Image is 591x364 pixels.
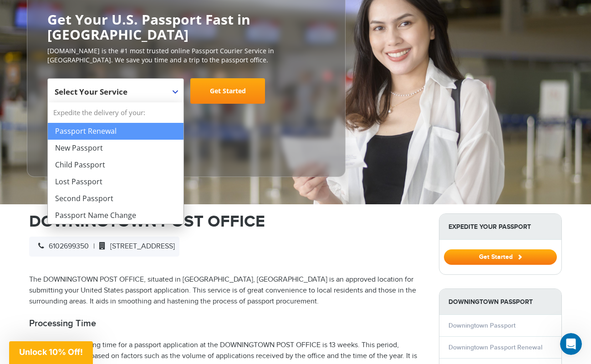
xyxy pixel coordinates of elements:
a: Downingtown Passport [448,322,515,329]
h2: Get Your U.S. Passport Fast in [GEOGRAPHIC_DATA] [47,12,325,42]
a: Downingtown Passport Renewal [448,344,542,351]
h1: DOWNINGTOWN POST OFFICE [29,213,425,230]
span: Starting at $199 + government fees [47,108,325,117]
iframe: Intercom live chat [560,333,582,355]
div: | [29,237,179,257]
a: Get Started [190,78,265,104]
p: The DOWNINGTOWN POST OFFICE, situated in [GEOGRAPHIC_DATA], [GEOGRAPHIC_DATA] is an approved loca... [29,274,425,307]
span: [STREET_ADDRESS] [95,242,175,251]
li: Second Passport [48,190,183,207]
a: Get Started [444,253,557,260]
p: [DOMAIN_NAME] is the #1 most trusted online Passport Courier Service in [GEOGRAPHIC_DATA]. We sav... [47,46,325,65]
span: Select Your Service [47,78,184,104]
li: New Passport [48,140,183,157]
li: Lost Passport [48,173,183,190]
li: Child Passport [48,157,183,173]
li: Passport Renewal [48,123,183,140]
span: Select Your Service [55,86,127,97]
li: Expedite the delivery of your: [48,102,183,224]
span: 6102699350 [34,242,89,251]
span: Select Your Service [55,82,174,107]
strong: Expedite the delivery of your: [48,102,183,123]
li: Passport Name Change [48,207,183,224]
strong: Expedite Your Passport [439,214,561,240]
h2: Processing Time [29,318,425,329]
strong: Downingtown Passport [439,289,561,315]
button: Get Started [444,249,557,265]
span: Unlock 10% Off! [19,347,83,357]
div: Unlock 10% Off! [9,341,93,364]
